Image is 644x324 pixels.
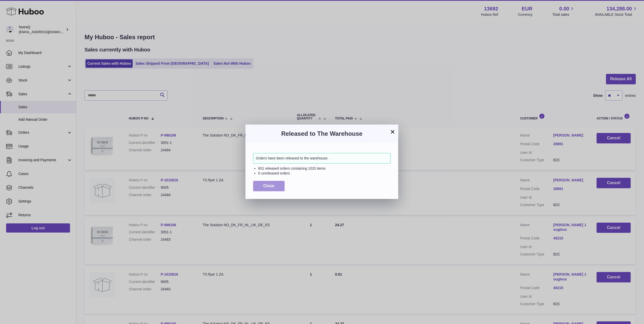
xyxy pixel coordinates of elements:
li: 601 released orders containing 1020 items [258,166,391,171]
h3: Released to The Warehouse [253,130,391,138]
button: × [390,129,396,135]
span: Close [263,184,275,188]
li: 0 unreleased orders [258,171,391,176]
button: Close [253,181,285,191]
div: Orders have been released to the warehouse. [253,153,391,164]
